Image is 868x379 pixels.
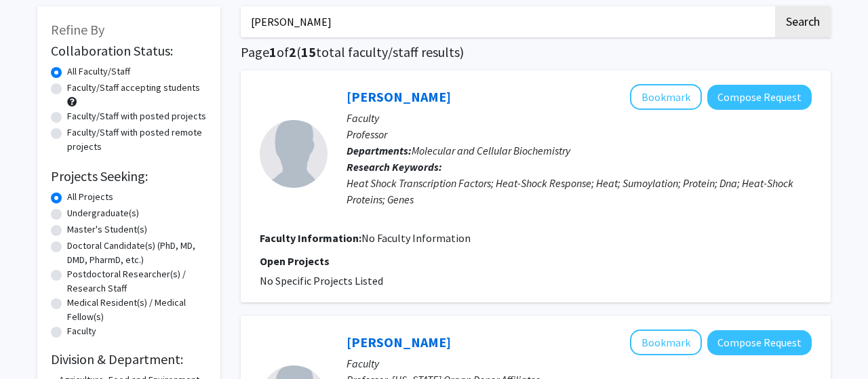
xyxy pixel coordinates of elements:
input: Search Keywords [241,6,773,37]
button: Search [775,6,831,37]
b: Research Keywords: [347,160,442,174]
button: Add Kevin Real to Bookmarks [630,330,702,355]
label: Doctoral Candidate(s) (PhD, MD, DMD, PharmD, etc.) [67,239,207,267]
button: Compose Request to Kevin Real [707,330,812,355]
span: 1 [269,43,277,60]
p: Open Projects [260,253,812,269]
b: Faculty Information: [260,231,361,245]
a: [PERSON_NAME] [347,334,451,351]
span: 2 [289,43,296,60]
div: Heat Shock Transcription Factors; Heat-Shock Response; Heat; Sumoylation; Protein; Dna; Heat-Shoc... [347,175,812,207]
label: Medical Resident(s) / Medical Fellow(s) [67,296,207,324]
b: Departments: [347,144,412,157]
p: Faculty [347,110,812,126]
h2: Division & Department: [51,351,207,367]
a: [PERSON_NAME] [347,88,451,105]
label: Undergraduate(s) [67,206,139,220]
button: Add Kevin Sarge to Bookmarks [630,84,702,110]
h1: Page of ( total faculty/staff results) [241,44,831,60]
p: Professor [347,126,812,142]
label: All Projects [67,190,113,204]
label: Faculty/Staff accepting students [67,81,200,95]
h2: Projects Seeking: [51,168,207,184]
iframe: Chat [10,318,58,369]
label: All Faculty/Staff [67,64,130,79]
span: No Specific Projects Listed [260,274,383,287]
label: Faculty/Staff with posted remote projects [67,125,207,154]
label: Master's Student(s) [67,222,147,237]
label: Faculty/Staff with posted projects [67,109,206,123]
span: Molecular and Cellular Biochemistry [412,144,570,157]
button: Compose Request to Kevin Sarge [707,85,812,110]
label: Postdoctoral Researcher(s) / Research Staff [67,267,207,296]
h2: Collaboration Status: [51,43,207,59]
span: No Faculty Information [361,231,471,245]
span: 15 [301,43,316,60]
p: Faculty [347,355,812,372]
label: Faculty [67,324,96,338]
span: Refine By [51,21,104,38]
